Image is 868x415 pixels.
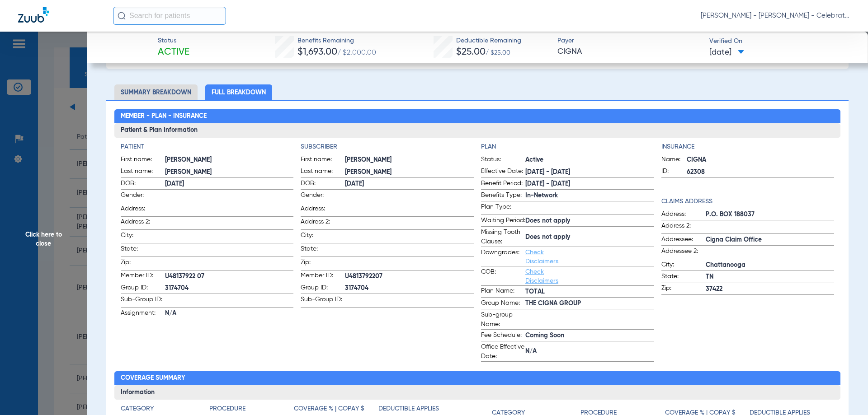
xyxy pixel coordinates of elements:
[301,167,345,177] span: Last name:
[301,179,345,190] span: DOB:
[121,179,165,190] span: DOB:
[481,248,525,266] span: Downgrades:
[661,260,706,271] span: City:
[687,155,835,165] span: CIGNA
[481,342,525,361] span: Office Effective Date:
[121,295,165,307] span: Sub-Group ID:
[823,372,868,415] div: Chat Widget
[481,142,654,152] app-breakdown-title: Plan
[121,217,165,229] span: Address 2:
[709,47,744,58] span: [DATE]
[158,46,189,59] span: Active
[301,271,345,282] span: Member ID:
[165,272,294,281] span: U48137922 07
[706,235,835,245] span: Cigna Claim Office
[297,36,376,46] span: Benefits Remaining
[165,168,294,177] span: [PERSON_NAME]
[481,298,525,309] span: Group Name:
[205,84,272,100] li: Full Breakdown
[165,309,294,318] span: N/A
[525,233,654,242] span: Does not apply
[158,36,189,46] span: Status
[661,142,835,152] h4: Insurance
[481,310,525,329] span: Sub-group Name:
[661,221,706,233] span: Address 2:
[345,168,474,177] span: [PERSON_NAME]
[121,271,165,282] span: Member ID:
[301,142,474,152] h4: Subscriber
[481,191,525,201] span: Benefits Type:
[114,123,841,138] h3: Patient & Plan Information
[301,295,345,307] span: Sub-Group ID:
[661,155,687,166] span: Name:
[557,46,702,57] span: CIGNA
[337,49,376,56] span: / $2,000.00
[486,50,510,56] span: / $25.00
[661,272,706,283] span: State:
[114,385,841,400] h3: Information
[706,210,835,219] span: P.O. BOX 188037
[114,109,841,124] h2: Member - Plan - Insurance
[706,284,835,294] span: 37422
[525,249,558,265] a: Check Disclaimers
[165,179,294,189] span: [DATE]
[121,155,165,166] span: First name:
[481,155,525,166] span: Status:
[706,272,835,282] span: TN
[661,284,706,294] span: Zip:
[661,210,706,220] span: Address:
[525,299,654,308] span: THE CIGNA GROUP
[121,308,165,319] span: Assignment:
[301,217,345,229] span: Address 2:
[297,47,337,57] span: $1,693.00
[481,167,525,177] span: Effective Date:
[121,404,154,414] h4: Category
[118,12,126,20] img: Search Icon
[121,231,165,243] span: City:
[706,261,835,270] span: Chattanooga
[18,7,49,23] img: Zuub Logo
[661,197,835,206] h4: Claims Address
[301,204,345,216] span: Address:
[121,142,294,152] h4: Patient
[525,269,558,284] a: Check Disclaimers
[525,191,654,201] span: In-Network
[525,331,654,340] span: Coming Soon
[301,155,345,166] span: First name:
[481,331,525,341] span: Fee Schedule:
[481,202,525,214] span: Plan Type:
[301,191,345,203] span: Gender:
[301,283,345,294] span: Group ID:
[557,36,702,46] span: Payer
[165,155,294,165] span: [PERSON_NAME]
[525,216,654,226] span: Does not apply
[121,244,165,256] span: State:
[661,247,706,259] span: Addressee 2:
[345,179,474,189] span: [DATE]
[378,404,439,414] h4: Deductible Applies
[121,204,165,216] span: Address:
[301,258,345,270] span: Zip:
[301,231,345,243] span: City:
[709,37,854,46] span: Verified On
[525,168,654,177] span: [DATE] - [DATE]
[113,7,226,25] input: Search for patients
[525,179,654,189] span: [DATE] - [DATE]
[481,179,525,190] span: Benefit Period:
[301,244,345,256] span: State:
[121,167,165,177] span: Last name:
[661,235,706,246] span: Addressee:
[114,84,198,100] li: Summary Breakdown
[525,155,654,165] span: Active
[114,371,841,386] h2: Coverage Summary
[456,36,521,46] span: Deductible Remaining
[481,216,525,227] span: Waiting Period:
[345,272,474,281] span: U4813792207
[165,284,294,293] span: 3174704
[345,155,474,165] span: [PERSON_NAME]
[481,267,525,285] span: COB:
